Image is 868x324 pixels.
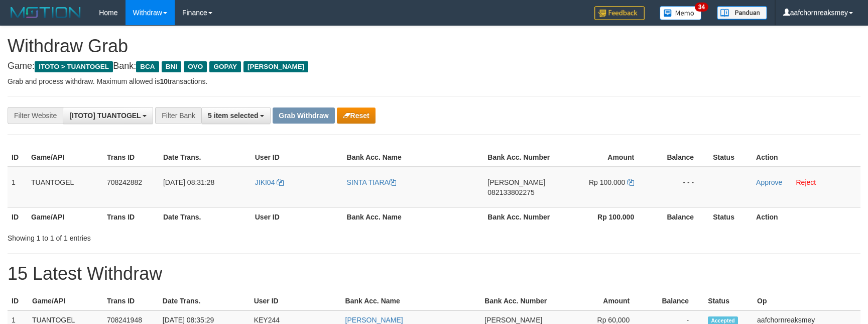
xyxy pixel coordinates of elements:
[709,207,752,226] th: Status
[251,207,343,226] th: User ID
[484,316,542,324] span: [PERSON_NAME]
[35,61,113,72] span: ITOTO > TUANTOGEL
[273,107,334,124] button: Grab Withdraw
[27,207,103,226] th: Game/API
[208,112,258,120] span: 5 item selected
[8,148,27,167] th: ID
[480,292,555,310] th: Bank Acc. Number
[341,292,481,310] th: Bank Acc. Name
[103,148,159,167] th: Trans ID
[753,292,860,310] th: Op
[649,148,709,167] th: Balance
[8,229,354,243] div: Showing 1 to 1 of 1 entries
[201,107,271,124] button: 5 item selected
[159,292,250,310] th: Date Trans.
[645,292,704,310] th: Balance
[184,61,207,72] span: OVO
[559,148,649,167] th: Amount
[255,178,284,186] a: JIKI04
[8,107,63,124] div: Filter Website
[649,167,709,208] td: - - -
[8,292,28,310] th: ID
[756,178,782,186] a: Approve
[559,207,649,226] th: Rp 100.000
[8,36,860,56] h1: Withdraw Grab
[162,61,181,72] span: BNI
[483,207,559,226] th: Bank Acc. Number
[63,107,153,124] button: [ITOTO] TUANTOGEL
[209,61,241,72] span: GOPAY
[343,207,484,226] th: Bank Acc. Name
[589,178,625,186] span: Rp 100.000
[347,178,396,186] a: SINTA TIARA
[8,207,27,226] th: ID
[250,292,341,310] th: User ID
[8,5,84,20] img: MOTION_logo.png
[159,207,251,226] th: Date Trans.
[160,77,168,85] strong: 10
[483,148,559,167] th: Bank Acc. Number
[695,3,708,12] span: 34
[345,316,403,324] a: [PERSON_NAME]
[796,178,816,186] a: Reject
[103,207,159,226] th: Trans ID
[660,6,702,20] img: Button%20Memo.svg
[155,107,201,124] div: Filter Bank
[555,292,645,310] th: Amount
[251,148,343,167] th: User ID
[103,292,159,310] th: Trans ID
[243,61,308,72] span: [PERSON_NAME]
[594,6,645,20] img: Feedback.jpg
[8,167,27,208] td: 1
[487,188,534,196] span: Copy 082133802275 to clipboard
[8,76,860,86] p: Grab and process withdraw. Maximum allowed is transactions.
[107,178,142,186] span: 708242882
[343,148,484,167] th: Bank Acc. Name
[649,207,709,226] th: Balance
[8,264,860,284] h1: 15 Latest Withdraw
[752,148,860,167] th: Action
[69,112,141,120] span: [ITOTO] TUANTOGEL
[136,61,159,72] span: BCA
[163,178,214,186] span: [DATE] 08:31:28
[487,178,545,186] span: [PERSON_NAME]
[717,6,767,20] img: panduan.png
[159,148,251,167] th: Date Trans.
[752,207,860,226] th: Action
[28,292,103,310] th: Game/API
[709,148,752,167] th: Status
[627,178,634,186] a: Copy 100000 to clipboard
[337,107,376,124] button: Reset
[704,292,753,310] th: Status
[8,61,860,71] h4: Game: Bank:
[27,148,103,167] th: Game/API
[255,178,275,186] span: JIKI04
[27,167,103,208] td: TUANTOGEL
